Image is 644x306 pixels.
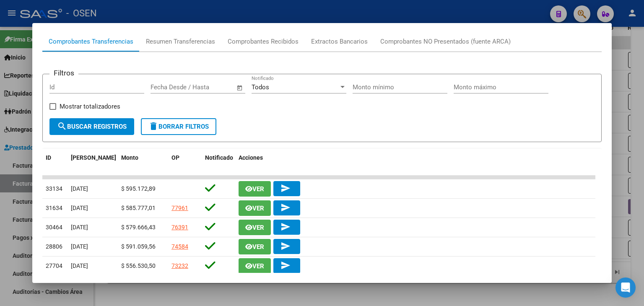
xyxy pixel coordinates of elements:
[148,123,209,130] span: Borrar Filtros
[68,149,118,176] datatable-header-cell: Fecha T.
[71,205,88,211] span: [DATE]
[192,83,233,91] input: Fecha fin
[252,262,264,270] span: Ver
[239,200,271,216] button: Ver
[121,185,156,192] span: $ 595.172,89
[615,277,636,298] div: Open Intercom Messenger
[71,243,88,250] span: [DATE]
[42,149,68,176] datatable-header-cell: ID
[280,202,291,213] mat-icon: send
[252,205,264,212] span: Ver
[46,224,62,231] span: 30464
[252,224,264,231] span: Ver
[171,205,188,211] a: 77961
[239,220,271,235] button: Ver
[46,205,62,211] span: 31634
[71,154,116,161] span: [PERSON_NAME]
[71,185,88,192] span: [DATE]
[168,149,202,176] datatable-header-cell: OP
[71,262,88,269] span: [DATE]
[46,262,62,269] span: 27704
[252,185,264,193] span: Ver
[121,262,156,269] span: $ 556.530,50
[171,154,179,161] span: OP
[280,222,291,232] mat-icon: send
[235,83,244,93] button: Open calendar
[228,37,299,47] div: Comprobantes Recibidos
[280,183,291,193] mat-icon: send
[252,83,269,91] span: Todos
[171,224,188,231] a: 76391
[171,262,188,269] a: 73232
[60,101,120,112] span: Mostrar totalizadores
[252,243,264,251] span: Ver
[118,149,168,176] datatable-header-cell: Monto
[57,123,127,130] span: Buscar Registros
[49,67,78,78] h3: Filtros
[121,154,138,161] span: Monto
[239,239,271,254] button: Ver
[380,37,511,47] div: Comprobantes NO Presentados (fuente ARCA)
[49,37,133,47] div: Comprobantes Transferencias
[49,118,134,135] button: Buscar Registros
[171,243,188,250] a: 74584
[146,37,215,47] div: Resumen Transferencias
[121,205,156,211] span: $ 585.777,01
[57,121,67,131] mat-icon: search
[311,37,368,47] div: Extractos Bancarios
[46,243,62,250] span: 28806
[239,154,263,161] span: Acciones
[46,185,62,192] span: 33134
[121,224,156,231] span: $ 579.666,43
[202,149,235,176] datatable-header-cell: Notificado
[280,241,291,251] mat-icon: send
[141,118,216,135] button: Borrar Filtros
[239,258,271,274] button: Ver
[205,154,233,161] span: Notificado
[46,154,51,161] span: ID
[121,243,156,250] span: $ 591.059,56
[235,149,595,176] datatable-header-cell: Acciones
[148,121,158,131] mat-icon: delete
[151,83,184,91] input: Fecha inicio
[239,181,271,197] button: Ver
[71,224,88,231] span: [DATE]
[280,260,291,270] mat-icon: send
